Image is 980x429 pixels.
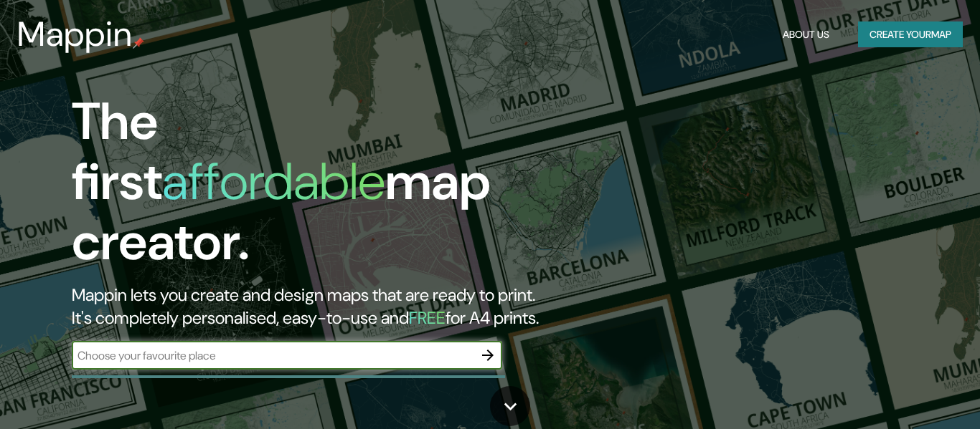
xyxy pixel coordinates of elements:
h1: affordable [162,148,385,215]
button: About Us [777,21,835,48]
input: Choose your favourite place [72,347,473,364]
h3: Mappin [17,14,133,54]
button: Create yourmap [858,21,963,48]
h2: Mappin lets you create and design maps that are ready to print. It's completely personalised, eas... [72,284,562,329]
img: mappin-pin [133,37,144,49]
h5: FREE [409,307,446,329]
h1: The first map creator. [72,92,562,284]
